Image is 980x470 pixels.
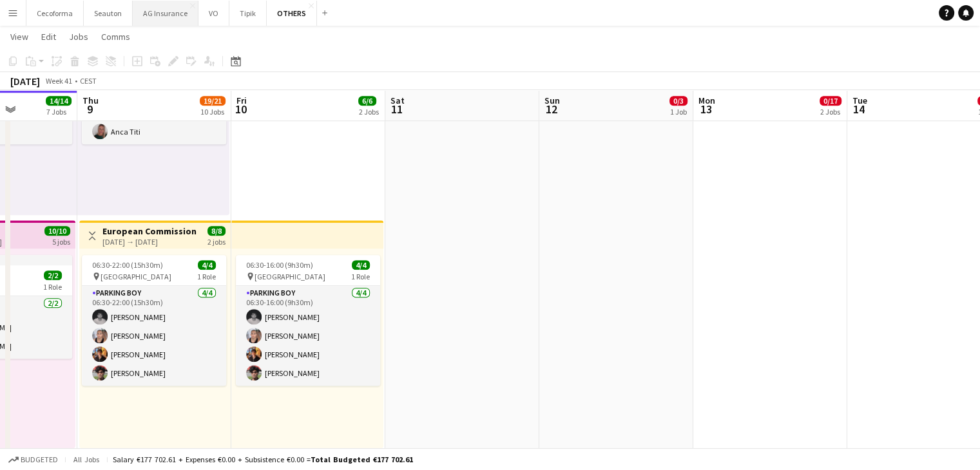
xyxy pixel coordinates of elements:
span: Fri [236,95,247,106]
button: VO [198,1,229,26]
span: Mon [698,95,715,106]
span: Edit [41,31,56,42]
span: 12 [543,102,560,117]
h3: European Commission [102,225,197,237]
a: Jobs [64,28,93,45]
div: 7 Jobs [46,107,71,117]
span: 19/21 [200,96,226,106]
button: Cecoforma [26,1,84,26]
div: 2 Jobs [820,107,841,117]
span: 6/6 [358,96,376,106]
div: Salary €177 702.61 + Expenses €0.00 + Subsistence €0.00 = [113,455,413,464]
div: 10 Jobs [200,107,225,117]
span: Sat [390,95,405,106]
span: Jobs [69,31,88,42]
span: 0/17 [820,96,841,106]
span: 14 [850,102,867,117]
span: 10/10 [44,226,70,236]
div: [DATE] → [DATE] [102,237,197,247]
span: Total Budgeted €177 702.61 [311,455,413,464]
div: 2 jobs [207,236,226,247]
span: View [10,31,28,42]
span: 1 Role [351,272,370,281]
span: 4/4 [198,260,216,270]
div: 2 Jobs [359,107,379,117]
a: Comms [96,28,135,45]
span: 1 Role [197,272,216,281]
span: Tue [852,95,867,106]
div: [DATE] [10,75,40,88]
a: Edit [36,28,61,45]
button: OTHERS [267,1,317,26]
span: [GEOGRAPHIC_DATA] [101,272,171,281]
span: Thu [82,95,99,106]
app-job-card: 06:30-16:00 (9h30m)4/4 [GEOGRAPHIC_DATA]1 RoleParking boy4/406:30-16:00 (9h30m)[PERSON_NAME][PERS... [236,255,380,386]
button: Budgeted [6,453,60,467]
span: 14/14 [46,96,72,106]
app-job-card: 06:30-22:00 (15h30m)4/4 [GEOGRAPHIC_DATA]1 RoleParking boy4/406:30-22:00 (15h30m)[PERSON_NAME][PE... [82,255,226,386]
span: 9 [81,102,99,117]
div: 1 Job [670,107,687,117]
span: Week 41 [43,76,75,86]
span: All jobs [71,455,102,464]
span: 10 [235,102,247,117]
span: 4/4 [352,260,370,270]
div: 5 jobs [52,236,70,247]
button: AG Insurance [133,1,198,26]
app-card-role: Parking boy4/406:30-16:00 (9h30m)[PERSON_NAME][PERSON_NAME][PERSON_NAME][PERSON_NAME] [236,286,380,386]
span: 06:30-22:00 (15h30m) [92,260,163,270]
app-card-role: Parking boy4/406:30-22:00 (15h30m)[PERSON_NAME][PERSON_NAME][PERSON_NAME][PERSON_NAME] [82,286,226,386]
span: 13 [697,102,715,117]
span: 8/8 [207,226,226,236]
span: Sun [544,95,560,106]
span: Comms [101,31,130,42]
span: 06:30-16:00 (9h30m) [246,260,313,270]
div: CEST [80,76,97,86]
span: 2/2 [44,270,62,280]
span: Budgeted [21,455,58,464]
button: Seauton [84,1,133,26]
span: 11 [389,102,405,117]
button: Tipik [229,1,267,26]
span: [GEOGRAPHIC_DATA] [255,272,325,281]
span: 1 Role [43,282,62,292]
span: 0/3 [669,96,687,106]
a: View [5,28,34,45]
